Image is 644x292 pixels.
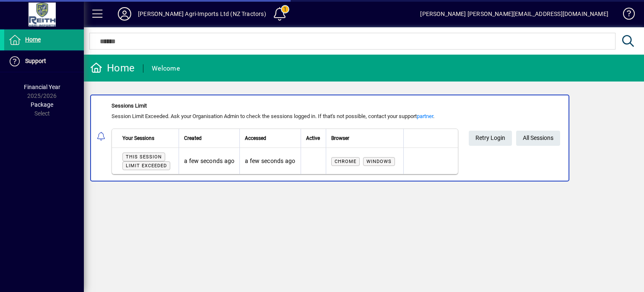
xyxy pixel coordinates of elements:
span: Limit exceeded [126,163,167,168]
div: Home [90,61,135,75]
td: a few seconds ago [239,148,300,174]
div: Welcome [152,62,180,75]
span: All Sessions [523,131,553,145]
div: Sessions Limit [112,102,458,110]
div: [PERSON_NAME] [PERSON_NAME][EMAIL_ADDRESS][DOMAIN_NAME] [420,7,608,21]
a: Support [4,51,84,72]
span: This session [126,154,162,160]
span: Chrome [335,159,356,164]
div: [PERSON_NAME] Agri-Imports Ltd (NZ Tractors) [138,7,266,21]
span: Financial Year [24,84,60,90]
div: Session Limit Exceeded. Ask your Organisation Admin to check the sessions logged in. If that's no... [112,112,458,121]
a: partner [417,113,433,119]
span: Package [31,101,53,108]
td: a few seconds ago [179,148,239,174]
span: Windows [366,159,392,164]
span: Active [306,134,320,143]
button: Profile [111,6,138,21]
span: Browser [331,134,349,143]
span: Support [25,58,46,64]
span: Home [25,36,41,43]
app-alert-notification-menu-item: Sessions Limit [84,95,644,182]
a: All Sessions [516,131,560,146]
span: Accessed [245,134,266,143]
span: Created [184,134,202,143]
a: Knowledge Base [617,2,634,29]
span: Your Sessions [122,134,154,143]
button: Retry Login [469,131,512,146]
span: Retry Login [475,131,505,145]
